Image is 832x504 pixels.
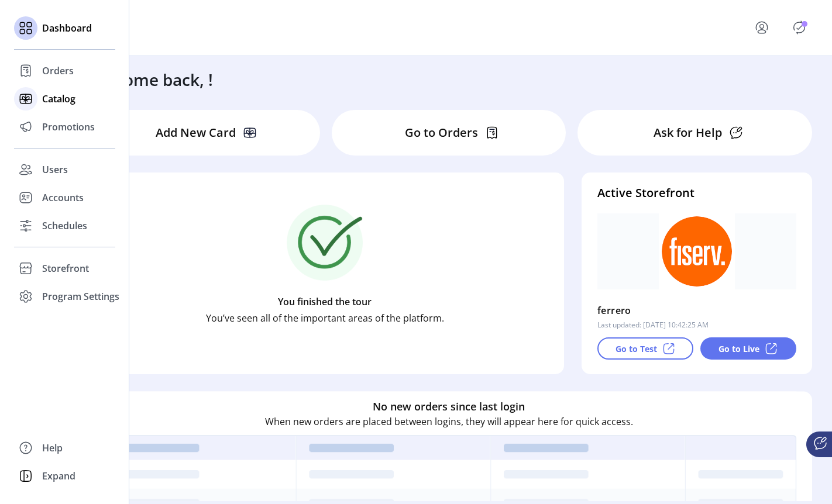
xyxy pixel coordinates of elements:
[42,64,74,78] span: Orders
[42,469,75,483] span: Expand
[42,289,119,303] span: Program Settings
[597,301,631,320] p: ferrero
[278,295,372,309] p: You finished the tour
[206,311,444,325] p: You’ve seen all of the important areas of the platform.
[86,67,213,92] h3: Welcome back, !
[42,441,63,455] span: Help
[265,415,633,429] p: When new orders are placed between logins, they will appear here for quick access.
[790,18,809,37] button: Publisher Panel
[42,191,84,205] span: Accounts
[718,343,759,355] p: Go to Live
[616,343,657,355] p: Go to Test
[373,399,525,415] h6: No new orders since last login
[42,163,68,177] span: Users
[156,124,236,141] p: Add New Card
[738,13,790,42] button: menu
[42,219,87,233] span: Schedules
[597,320,709,330] p: Last updated: [DATE] 10:42:25 AM
[654,124,722,141] p: Ask for Help
[42,261,89,275] span: Storefront
[42,120,95,134] span: Promotions
[42,21,92,35] span: Dashboard
[42,92,75,106] span: Catalog
[597,184,796,202] h4: Active Storefront
[405,124,478,141] p: Go to Orders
